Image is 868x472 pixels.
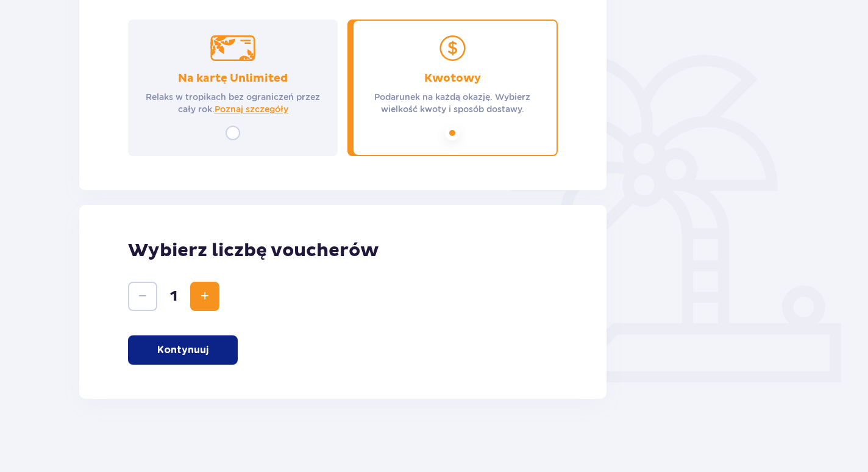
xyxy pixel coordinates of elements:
[215,103,288,115] a: Poznaj szczegóły
[128,239,558,262] p: Wybierz liczbę voucherów
[178,71,288,86] p: Na kartę Unlimited
[128,335,238,365] button: Kontynuuj
[424,71,481,86] p: Kwotowy
[128,282,157,311] button: Zmniejsz
[139,91,327,115] p: Relaks w tropikach bez ograniczeń przez cały rok.
[157,343,208,357] p: Kontynuuj
[160,287,188,306] span: 1
[190,282,219,311] button: Zwiększ
[358,91,546,115] p: Podarunek na każdą okazję. Wybierz wielkość kwoty i sposób dostawy.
